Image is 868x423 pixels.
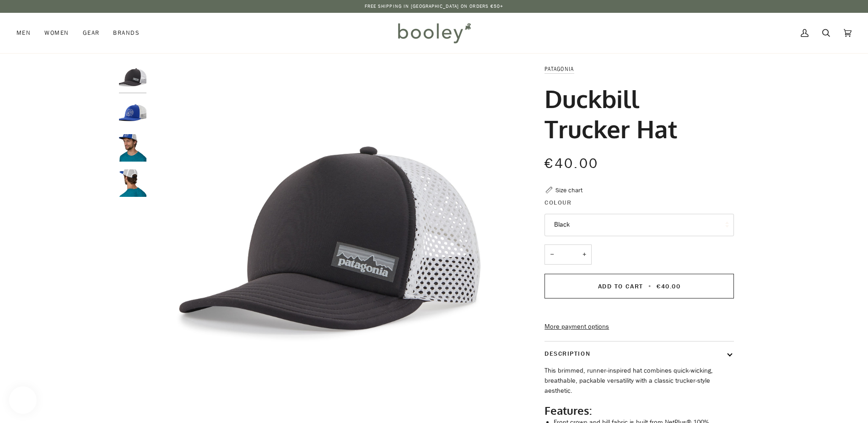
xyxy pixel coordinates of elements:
[646,282,654,291] span: •
[119,169,146,197] img: Patagonia Duckbill Trucker Hat Lost And Found / Passage Blue - Booley Galway
[38,13,75,53] a: Women
[365,3,504,10] p: Free Shipping in [GEOGRAPHIC_DATA] on Orders €50+
[545,322,734,332] a: More payment options
[394,20,474,46] img: Booley
[545,214,734,236] button: Black
[44,28,69,38] span: Women
[545,198,571,207] span: Colour
[545,154,598,173] span: €40.00
[545,404,734,418] h2: Features:
[577,244,592,265] button: +
[16,13,38,53] a: Men
[545,342,734,366] button: Description
[106,13,146,53] a: Brands
[545,83,727,144] h1: Duckbill Trucker Hat
[119,134,146,162] img: Patagonia Duckbill Trucker Hat Lost And Found / Passage Blue - Booley Galway
[113,28,140,38] span: Brands
[9,386,37,414] iframe: Button to open loyalty program pop-up
[545,244,592,265] input: Quantity
[555,185,582,195] div: Size chart
[657,282,680,291] span: €40.00
[545,366,734,396] p: This brimmed, runner-inspired hat combines quick-wicking, breathable, packable versatility with a...
[598,282,643,291] span: Add to Cart
[545,274,734,298] button: Add to Cart • €40.00
[119,99,146,127] img: Patagonia Duckbill Trucker Hat Lost And Found / Passage Blue - Booley Galway
[16,28,31,38] span: Men
[83,28,100,38] span: Gear
[76,13,107,53] a: Gear
[119,64,146,92] img: Patagonia Duckbill Trucker Hat Black - Booley Galway
[545,244,559,265] button: −
[545,65,574,73] a: Patagonia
